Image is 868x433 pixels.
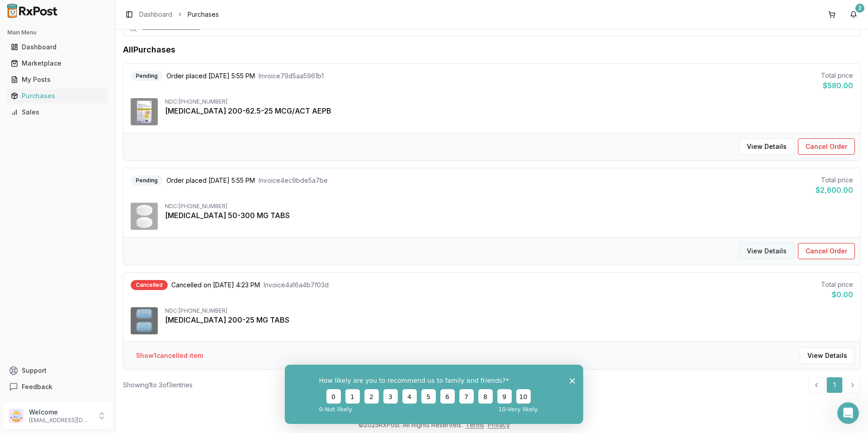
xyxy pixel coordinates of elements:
[166,176,255,185] span: Order placed [DATE] 5:55 PM
[808,377,861,393] nav: pagination
[821,80,853,91] div: $580.00
[22,382,52,391] span: Feedback
[11,91,104,100] div: Purchases
[165,314,853,325] div: [MEDICAL_DATA] 200-25 MG TABS
[4,362,112,379] button: Support
[837,402,859,424] iframe: Intercom live chat
[11,108,104,117] div: Sales
[166,71,255,81] span: Order placed [DATE] 5:55 PM
[4,40,112,54] button: Dashboard
[4,56,112,71] button: Marketplace
[131,71,163,81] div: Pending
[4,89,112,103] button: Purchases
[7,71,108,88] a: My Posts
[139,10,172,19] a: Dashboard
[165,307,853,314] div: NDC: [PHONE_NUMBER]
[123,381,193,390] div: Showing 1 to 3 of 3 entries
[131,98,158,125] img: Trelegy Ellipta 200-62.5-25 MCG/ACT AEPB
[7,88,108,104] a: Purchases
[11,43,104,52] div: Dashboard
[165,105,853,116] div: [MEDICAL_DATA] 200-62.5-25 MCG/ACT AEPB
[29,417,92,424] p: [EMAIL_ADDRESS][DOMAIN_NAME]
[7,104,108,120] a: Sales
[9,409,24,423] img: User avatar
[188,10,219,19] span: Purchases
[800,347,855,364] button: View Details
[739,243,794,259] button: View Details
[816,176,853,185] div: Total price
[259,71,324,81] span: Invoice 79d5aa5961b1
[131,280,168,290] div: Cancelled
[816,185,853,195] div: $2,600.00
[466,421,484,428] a: Terms
[123,43,175,56] h1: All Purchases
[165,203,853,210] div: NDC: [PHONE_NUMBER]
[165,210,853,221] div: [MEDICAL_DATA] 50-300 MG TABS
[139,10,219,19] nav: breadcrumb
[4,105,112,119] button: Sales
[7,29,108,36] h2: Main Menu
[285,365,583,424] iframe: Survey from RxPost
[259,176,328,185] span: Invoice 4ec9bde5a7be
[798,243,855,259] button: Cancel Order
[4,379,112,395] button: Feedback
[821,280,853,289] div: Total price
[165,98,853,105] div: NDC: [PHONE_NUMBER]
[7,55,108,71] a: Marketplace
[488,421,510,428] a: Privacy
[798,138,855,155] button: Cancel Order
[129,347,210,364] button: Show1cancelled item
[821,289,853,300] div: $0.00
[11,75,104,84] div: My Posts
[131,203,158,230] img: Dovato 50-300 MG TABS
[131,176,163,186] div: Pending
[131,307,158,334] img: Descovy 200-25 MG TABS
[4,72,112,87] button: My Posts
[4,4,61,18] img: RxPost Logo
[826,377,843,393] a: 1
[264,281,329,290] span: Invoice 4a16a4b7f03d
[11,59,104,68] div: Marketplace
[7,39,108,55] a: Dashboard
[821,71,853,80] div: Total price
[855,4,864,13] div: 2
[29,408,92,417] p: Welcome
[846,7,861,22] button: 2
[739,138,794,155] button: View Details
[171,281,260,290] span: Cancelled on [DATE] 4:23 PM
